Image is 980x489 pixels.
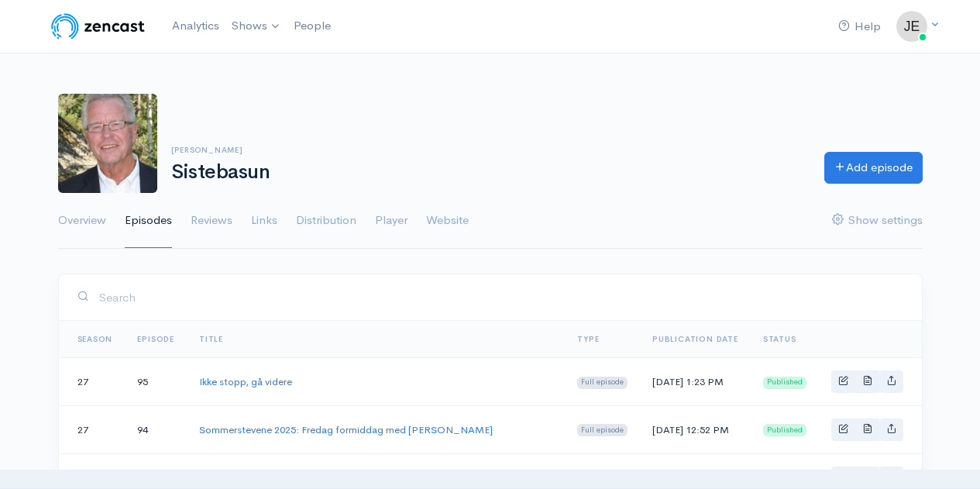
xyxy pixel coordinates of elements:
img: ... [896,11,927,42]
a: Reviews [191,193,232,249]
a: Player [375,193,407,249]
span: Published [763,377,806,389]
td: [DATE] 1:23 PM [640,358,751,406]
div: Basic example [831,418,903,441]
td: [DATE] 12:52 PM [640,405,751,453]
a: Website [426,193,469,249]
a: Publication date [652,334,738,344]
a: Show settings [832,193,923,249]
a: Shows [225,9,287,43]
td: 27 [59,358,126,406]
span: Full episode [577,377,628,389]
a: Season [77,334,113,344]
div: Basic example [831,467,903,489]
a: Ikke stopp, gå videre [199,375,292,388]
h1: Sistebasun [171,161,806,184]
a: Sommerstevene 2025: Fredag formiddag med [PERSON_NAME] [199,423,493,436]
a: Help [832,10,887,43]
div: Basic example [831,370,903,393]
a: People [287,9,337,43]
a: Analytics [166,9,225,43]
a: Title [199,334,223,344]
a: Type [577,334,599,344]
td: 94 [125,405,187,453]
span: Status [763,334,796,344]
img: ZenCast Logo [49,11,147,42]
span: Full episode [577,424,628,436]
iframe: gist-messenger-bubble-iframe [927,436,965,474]
h6: [PERSON_NAME] [171,146,806,154]
a: Add episode [824,152,923,184]
td: 95 [125,358,187,406]
a: Overview [58,193,106,249]
a: Distribution [296,193,356,249]
a: Links [251,193,277,249]
input: Search [98,281,903,313]
span: Published [763,424,806,436]
a: Episode [137,334,174,344]
a: Episodes [125,193,172,249]
td: 27 [59,405,126,453]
